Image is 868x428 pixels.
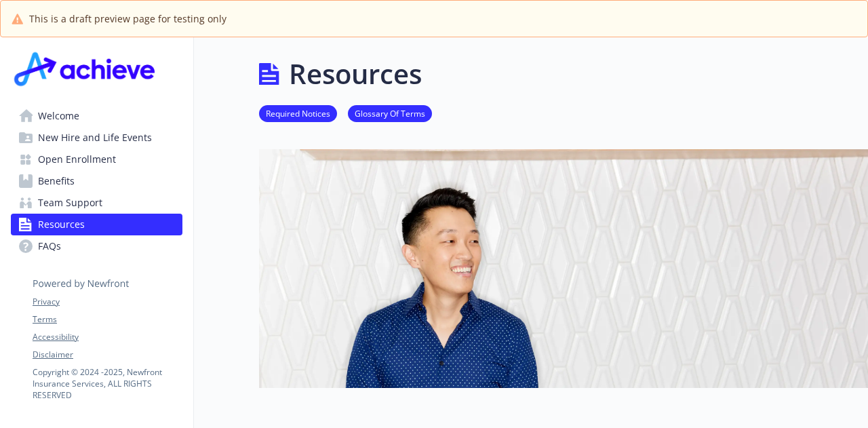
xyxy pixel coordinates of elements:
[11,170,182,192] a: Benefits
[259,149,868,388] img: resources page banner
[38,149,116,170] span: Open Enrollment
[11,214,182,235] a: Resources
[29,12,226,26] span: This is a draft preview page for testing only
[38,105,79,127] span: Welcome
[11,192,182,214] a: Team Support
[259,106,337,119] a: Required Notices
[38,235,61,257] span: FAQs
[289,54,422,94] h1: Resources
[33,313,182,326] a: Terms
[11,235,182,257] a: FAQs
[38,127,152,149] span: New Hire and Life Events
[11,105,182,127] a: Welcome
[11,149,182,170] a: Open Enrollment
[348,106,432,119] a: Glossary Of Terms
[33,296,182,308] a: Privacy
[38,170,75,192] span: Benefits
[33,349,182,361] a: Disclaimer
[11,127,182,149] a: New Hire and Life Events
[38,214,85,235] span: Resources
[33,331,182,343] a: Accessibility
[33,366,182,401] p: Copyright © 2024 - 2025 , Newfront Insurance Services, ALL RIGHTS RESERVED
[38,192,102,214] span: Team Support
